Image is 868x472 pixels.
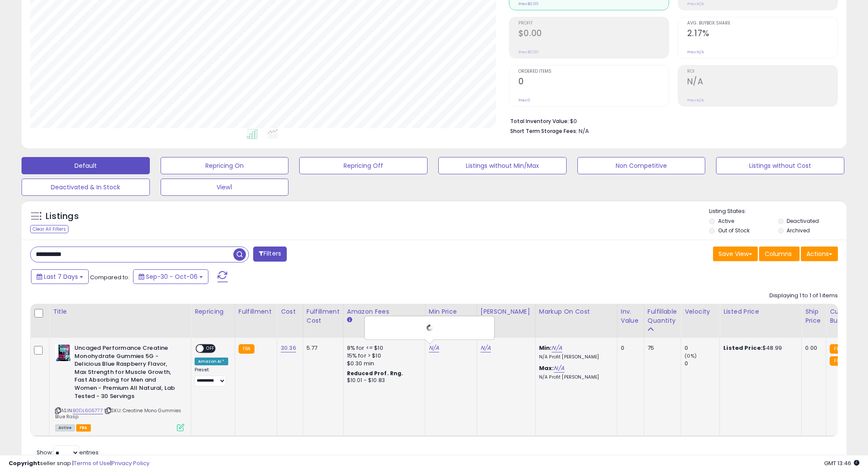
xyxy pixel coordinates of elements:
[759,247,800,261] button: Columns
[554,364,564,373] a: N/A
[824,459,859,467] span: 2025-10-14 13:46 GMT
[723,344,763,352] b: Listed Price:
[37,448,99,457] span: Show: entries
[723,344,795,352] div: $48.99
[518,28,669,40] h2: $0.00
[347,344,418,352] div: 8% for <= $10
[55,344,184,430] div: ASIN:
[709,207,846,216] p: Listing States:
[195,307,231,316] div: Repricing
[22,179,150,196] button: Deactivated & In Stock
[347,370,403,377] b: Reduced Prof. Rng.
[685,307,716,316] div: Velocity
[685,352,697,359] small: (0%)
[46,210,79,222] h5: Listings
[685,344,719,352] div: 0
[518,49,539,55] small: Prev: $0.00
[579,127,589,135] span: N/A
[687,28,837,40] h2: 2.17%
[307,344,337,352] div: 5.77
[239,344,254,354] small: FBA
[347,377,418,384] div: $10.01 - $10.83
[805,344,819,352] div: 0.00
[55,424,75,432] span: All listings currently available for purchase on Amazon
[539,374,611,380] p: N/A Profit [PERSON_NAME]
[687,69,837,74] span: ROI
[539,344,552,352] b: Min:
[74,459,110,467] a: Terms of Use
[518,98,530,103] small: Prev: 0
[648,307,677,325] div: Fulfillable Quantity
[787,217,819,225] label: Deactivated
[713,247,758,261] button: Save View
[204,345,217,352] span: OFF
[621,307,640,325] div: Inv. value
[281,307,299,316] div: Cost
[510,115,831,126] li: $0
[53,307,187,316] div: Title
[195,358,228,365] div: Amazon AI *
[830,356,846,366] small: FBA
[74,344,179,402] b: Uncaged Performance Creatine Monohydrate Gummies 5G - Delicious Blue Raspberry Flavor, Max Streng...
[510,117,569,125] b: Total Inventory Value:
[765,250,792,258] span: Columns
[133,269,208,284] button: Sep-30 - Oct-06
[299,157,428,174] button: Repricing Off
[801,247,838,261] button: Actions
[239,307,273,316] div: Fulfillment
[195,367,228,386] div: Preset:
[685,360,719,367] div: 0
[9,459,40,467] strong: Copyright
[30,225,68,233] div: Clear All Filters
[161,157,289,174] button: Repricing On
[539,364,554,372] b: Max:
[518,77,669,88] h2: 0
[429,344,439,352] a: N/A
[76,424,91,432] span: FBA
[687,98,704,103] small: Prev: N/A
[307,307,340,325] div: Fulfillment Cost
[55,407,182,420] span: | SKU: Creatine Mono Gummies Blue Rasp
[687,21,837,26] span: Avg. Buybox Share
[539,354,611,360] p: N/A Profit [PERSON_NAME]
[347,316,352,324] small: Amazon Fees.
[73,407,103,414] a: B0DL6G5777
[161,179,289,196] button: View1
[830,344,846,354] small: FBA
[112,459,149,467] a: Privacy Policy
[22,157,150,174] button: Default
[347,360,418,367] div: $0.30 min
[518,21,669,26] span: Profit
[518,1,539,6] small: Prev: $0.00
[55,344,72,361] img: 411Njr1kkdL._SL40_.jpg
[347,307,422,316] div: Amazon Fees
[539,307,614,316] div: Markup on Cost
[723,307,798,316] div: Listed Price
[769,292,838,300] div: Displaying 1 to 1 of 1 items
[281,344,296,352] a: 30.36
[9,460,149,468] div: seller snap | |
[480,344,491,352] a: N/A
[687,49,704,55] small: Prev: N/A
[552,344,562,352] a: N/A
[518,69,669,74] span: Ordered Items
[805,307,822,325] div: Ship Price
[31,269,89,284] button: Last 7 Days
[621,344,637,352] div: 0
[687,77,837,88] h2: N/A
[146,272,198,281] span: Sep-30 - Oct-06
[687,1,704,6] small: Prev: N/A
[577,157,706,174] button: Non Competitive
[429,307,473,316] div: Min Price
[44,272,78,281] span: Last 7 Days
[480,307,532,316] div: [PERSON_NAME]
[787,227,810,234] label: Archived
[716,157,844,174] button: Listings without Cost
[648,344,674,352] div: 75
[438,157,567,174] button: Listings without Min/Max
[90,273,130,281] span: Compared to:
[510,127,577,135] b: Short Term Storage Fees:
[718,217,734,225] label: Active
[347,352,418,360] div: 15% for > $10
[535,304,617,338] th: The percentage added to the cost of goods (COGS) that forms the calculator for Min & Max prices.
